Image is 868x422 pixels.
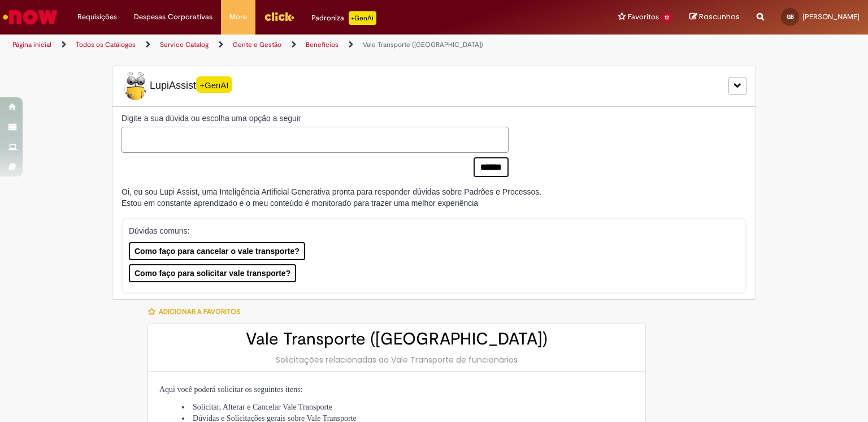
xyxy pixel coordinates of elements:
p: +GenAi [349,11,376,25]
span: More [229,11,247,23]
div: Padroniza [311,11,376,25]
button: Como faço para solicitar vale transporte? [129,264,296,282]
span: [PERSON_NAME] [802,12,860,21]
div: LupiLupiAssist+GenAI [112,66,756,106]
img: Lupi [121,72,150,100]
span: Adicionar a Favoritos [159,307,240,316]
span: Requisições [77,11,117,23]
span: Rascunhos [699,11,740,22]
a: Benefícios [306,40,338,49]
li: Solicitar, Alterar e Cancelar Vale Transporte [182,402,634,413]
a: Todos os Catálogos [76,40,136,49]
ul: Trilhas de página [8,35,570,55]
div: Solicitações relacionadas ao Vale Transporte de funcionários [159,354,634,365]
span: 12 [661,13,672,23]
p: Dúvidas comuns: [129,225,728,236]
span: GB [787,13,794,20]
button: Como faço para cancelar o vale transporte? [129,242,305,260]
button: Adicionar a Favoritos [147,300,246,324]
h2: Vale Transporte ([GEOGRAPHIC_DATA]) [159,330,634,348]
span: LupiAssist [121,72,232,100]
a: Página inicial [12,40,51,49]
span: Despesas Corporativas [134,11,212,23]
span: +GenAI [196,76,232,93]
label: Digite a sua dúvida ou escolha uma opção a seguir [121,113,509,124]
span: Favoritos [628,11,659,23]
a: Rascunhos [689,12,740,23]
img: click_logo_yellow_360x200.png [264,8,294,25]
div: Oi, eu sou Lupi Assist, uma Inteligência Artificial Generativa pronta para responder dúvidas sobr... [121,186,541,209]
a: Gente e Gestão [233,40,281,49]
img: ServiceNow [1,6,59,28]
span: Aqui você poderá solicitar os seguintes itens: [159,385,303,394]
a: Service Catalog [160,40,209,49]
a: Vale Transporte ([GEOGRAPHIC_DATA]) [363,40,483,49]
